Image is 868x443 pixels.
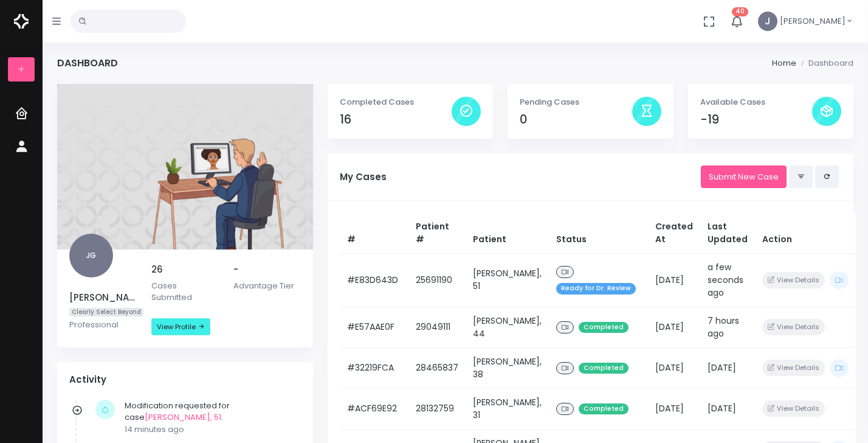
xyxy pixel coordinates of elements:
span: [PERSON_NAME] [780,15,846,27]
p: Cases Submitted [151,280,219,304]
td: [DATE] [648,307,700,347]
td: #ACF69E92 [340,388,408,429]
td: #E83D643D [340,253,408,307]
span: Completed [579,363,629,374]
h5: My Cases [340,172,701,183]
th: Last Updated [700,213,755,254]
p: Advantage Tier [233,280,301,292]
span: JG [69,234,113,277]
p: Pending Cases [520,96,632,108]
span: Completed [579,403,629,415]
td: [DATE] [648,388,700,429]
a: [PERSON_NAME], 51 [145,411,221,423]
td: [DATE] [700,388,755,429]
p: Available Cases [700,96,812,108]
h5: [PERSON_NAME] [69,292,137,303]
h4: Activity [69,374,301,385]
td: [PERSON_NAME], 51 [466,253,549,307]
span: Clearly Select Beyond [69,308,143,317]
td: 28465837 [408,347,466,388]
td: [DATE] [648,253,700,307]
td: 7 hours ago [700,307,755,347]
button: View Details [762,272,825,288]
img: Logo Horizontal [14,9,29,34]
td: 25691190 [408,253,466,307]
h4: 16 [340,113,452,127]
span: Ready for Dr. Review [556,283,636,295]
th: Patient [466,213,549,254]
th: Status [549,213,648,254]
td: a few seconds ago [700,253,755,307]
h4: -19 [700,113,812,127]
p: Completed Cases [340,96,452,108]
li: Dashboard [796,57,853,69]
td: [DATE] [700,347,755,388]
button: View Details [762,400,825,417]
h4: 0 [520,113,632,127]
h5: 26 [151,264,219,275]
li: Home [772,57,796,69]
a: View Profile [151,318,210,335]
td: 29049111 [408,307,466,347]
td: [PERSON_NAME], 38 [466,347,549,388]
p: Professional [69,319,137,331]
td: #32219FCA [340,347,408,388]
th: Patient # [408,213,466,254]
th: Created At [648,213,700,254]
a: Submit New Case [701,166,787,188]
h5: - [233,264,301,275]
button: View Details [762,360,825,376]
td: #E57AAE0F [340,307,408,347]
td: [DATE] [648,347,700,388]
td: [PERSON_NAME], 44 [466,307,549,347]
h4: Dashboard [57,57,118,69]
span: J [758,12,777,31]
td: 28132759 [408,388,466,429]
td: [PERSON_NAME], 31 [466,388,549,429]
th: # [340,213,408,254]
div: Modification requested for case . [125,400,295,436]
p: 14 minutes ago [125,424,295,436]
span: 40 [732,7,748,16]
th: Action [755,213,856,254]
span: Completed [579,322,629,333]
button: View Details [762,319,825,335]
